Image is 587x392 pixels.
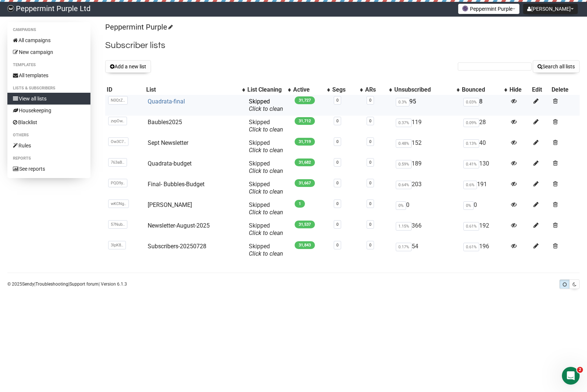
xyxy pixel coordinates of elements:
[108,117,127,125] span: zvpOw..
[460,157,508,178] td: 130
[369,201,371,206] a: 0
[7,105,90,116] a: Housekeeping
[148,181,205,188] a: Final- Bubbles-Budget
[249,188,283,195] a: Click to clean
[393,116,460,136] td: 119
[249,181,283,195] span: Skipped
[145,85,246,95] th: List: No sort applied, activate to apply an ascending sort
[249,167,283,174] a: Click to clean
[148,243,206,250] a: Subscribers-20250728
[550,85,580,95] th: Delete: No sort applied, sorting is disabled
[463,243,479,251] span: 0.61%
[463,139,479,148] span: 0.13%
[463,160,479,168] span: 0.41%
[108,179,127,187] span: PQD9y..
[462,6,468,11] img: 1.png
[249,229,283,236] a: Click to clean
[369,160,371,165] a: 0
[107,86,143,93] div: ID
[460,240,508,260] td: 196
[364,85,393,95] th: ARs: No sort applied, activate to apply an ascending sort
[396,181,412,189] span: 0.64%
[108,241,126,249] span: 3IpK8..
[396,119,412,127] span: 0.37%
[249,160,283,174] span: Skipped
[365,86,385,93] div: ARs
[108,137,128,146] span: Ow3C7..
[7,163,90,175] a: See reports
[108,200,129,208] span: wKCNg..
[7,34,90,46] a: All campaigns
[369,222,371,227] a: 0
[531,85,550,95] th: Edit: No sort applied, sorting is disabled
[249,119,283,133] span: Skipped
[463,181,477,189] span: 0.6%
[393,198,460,219] td: 0
[249,147,283,154] a: Click to clean
[336,222,339,227] a: 0
[577,367,583,373] span: 2
[7,280,127,288] p: © 2025 | | | Version 6.1.3
[292,85,331,95] th: Active: No sort applied, activate to apply an ascending sort
[295,158,315,166] span: 31,682
[463,222,479,231] span: 0.61%
[295,138,315,146] span: 31,719
[7,69,90,81] a: All templates
[523,4,578,14] button: [PERSON_NAME]
[148,160,192,167] a: Quadrata-budget
[396,160,412,168] span: 0.59%
[393,85,460,95] th: Unsubscribed: No sort applied, activate to apply an ascending sort
[463,98,479,106] span: 0.03%
[105,85,145,95] th: ID: No sort applied, sorting is disabled
[393,178,460,198] td: 203
[460,198,508,219] td: 0
[393,157,460,178] td: 189
[105,23,172,31] a: Peppermint Purple
[336,139,339,144] a: 0
[509,86,529,93] div: Hide
[295,96,315,104] span: 31,727
[332,86,356,93] div: Segs
[532,86,548,93] div: Edit
[146,86,238,93] div: List
[249,209,283,216] a: Click to clean
[7,131,90,140] li: Others
[7,154,90,163] li: Reports
[295,221,315,228] span: 31,537
[249,98,283,112] span: Skipped
[148,139,188,146] a: Sept Newsletter
[394,86,453,93] div: Unsubscribed
[336,201,339,206] a: 0
[249,105,283,112] a: Click to clean
[246,85,292,95] th: List Cleaning: No sort applied, activate to apply an ascending sort
[249,243,283,257] span: Skipped
[460,178,508,198] td: 191
[460,219,508,240] td: 192
[7,84,90,93] li: Lists & subscribers
[331,85,364,95] th: Segs: No sort applied, activate to apply an ascending sort
[69,282,99,287] a: Support forum
[249,139,283,154] span: Skipped
[336,243,339,248] a: 0
[460,116,508,136] td: 28
[105,39,580,52] h2: Subscriber lists
[552,86,578,93] div: Delete
[369,181,371,185] a: 0
[293,86,323,93] div: Active
[396,201,406,210] span: 0%
[396,98,409,106] span: 0.3%
[562,367,580,385] iframe: Intercom live chat
[249,126,283,133] a: Click to clean
[369,119,371,123] a: 0
[148,98,185,105] a: Quadrata-final
[148,201,192,208] a: [PERSON_NAME]
[295,117,315,125] span: 31,712
[22,282,34,287] a: Sendy
[7,25,90,34] li: Campaigns
[249,222,283,236] span: Skipped
[460,95,508,116] td: 8
[7,93,90,105] a: View all lists
[393,219,460,240] td: 366
[336,119,339,123] a: 0
[295,241,315,249] span: 31,843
